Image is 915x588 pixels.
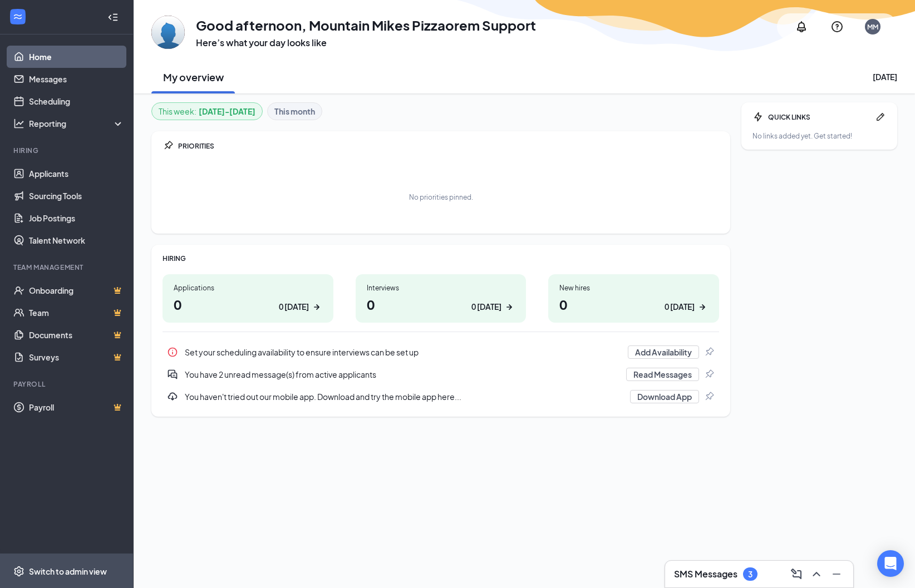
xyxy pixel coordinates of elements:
div: Switch to admin view [29,566,107,577]
b: [DATE] - [DATE] [199,105,255,117]
div: 0 [DATE] [665,301,695,313]
div: 0 [DATE] [279,301,309,313]
div: You have 2 unread message(s) from active applicants [163,363,719,386]
svg: Bolt [752,111,764,122]
h1: Good afternoon, Mountain Mikes Pizzaorem Support [196,16,536,34]
h3: Here’s what your day looks like [196,37,536,49]
a: TeamCrown [29,302,124,324]
a: Interviews00 [DATE]ArrowRight [356,274,527,323]
button: Add Availability [628,345,699,359]
svg: ArrowRight [504,302,515,313]
div: Set your scheduling availability to ensure interviews can be set up [163,341,719,363]
div: You have 2 unread message(s) from active applicants [185,369,619,380]
a: PayrollCrown [29,396,124,418]
div: Team Management [13,263,122,272]
svg: Pin [704,391,715,402]
svg: ArrowRight [311,302,322,313]
div: MM [867,22,878,32]
h1: 0 [367,295,515,314]
svg: Pin [163,140,174,151]
h1: 0 [174,295,322,314]
a: Sourcing Tools [29,185,124,207]
svg: Pin [704,347,715,358]
div: This week : [159,105,255,117]
div: Payroll [13,379,122,389]
div: Interviews [367,283,515,293]
div: QUICK LINKS [768,112,870,122]
div: Open Intercom Messenger [877,550,904,577]
svg: Pin [704,369,715,380]
svg: Minimize [830,567,843,581]
div: 0 [DATE] [471,301,501,313]
button: Minimize [827,565,844,583]
div: You haven't tried out our mobile app. Download and try the mobile app here... [185,391,623,402]
div: Applications [174,283,322,293]
svg: ArrowRight [697,302,708,313]
h1: 0 [559,295,708,314]
a: DocumentsCrown [29,324,124,346]
svg: Pen [875,111,886,122]
div: New hires [559,283,708,293]
a: Applicants [29,162,124,185]
div: 3 [748,570,752,579]
h3: SMS Messages [674,568,737,580]
div: No links added yet. Get started! [752,131,886,141]
a: Messages [29,68,124,90]
div: Reporting [29,118,125,129]
button: ComposeMessage [786,565,804,583]
img: Mountain Mikes Pizzaorem Support [151,16,185,49]
button: Read Messages [626,368,699,381]
svg: WorkstreamLogo [12,11,23,22]
a: DownloadYou haven't tried out our mobile app. Download and try the mobile app here...Download AppPin [163,386,719,408]
svg: Info [167,347,178,358]
h2: My overview [163,70,224,84]
div: Hiring [13,146,122,155]
a: OnboardingCrown [29,279,124,302]
div: PRIORITIES [178,141,719,151]
div: Set your scheduling availability to ensure interviews can be set up [185,347,621,358]
b: This month [274,105,315,117]
svg: Settings [13,566,24,577]
svg: ComposeMessage [790,567,803,581]
a: InfoSet your scheduling availability to ensure interviews can be set upAdd AvailabilityPin [163,341,719,363]
svg: Collapse [107,12,119,23]
a: Home [29,46,124,68]
a: SurveysCrown [29,346,124,368]
div: No priorities pinned. [409,192,473,202]
svg: Download [167,391,178,402]
a: DoubleChatActiveYou have 2 unread message(s) from active applicantsRead MessagesPin [163,363,719,386]
a: Scheduling [29,90,124,112]
button: Download App [630,390,699,403]
svg: DoubleChatActive [167,369,178,380]
svg: QuestionInfo [830,20,844,33]
svg: ChevronUp [810,567,823,581]
div: HIRING [163,254,719,263]
svg: Notifications [795,20,808,33]
a: Applications00 [DATE]ArrowRight [163,274,333,323]
div: [DATE] [873,71,897,82]
a: Job Postings [29,207,124,229]
a: New hires00 [DATE]ArrowRight [548,274,719,323]
a: Talent Network [29,229,124,251]
div: You haven't tried out our mobile app. Download and try the mobile app here... [163,386,719,408]
svg: Analysis [13,118,24,129]
button: ChevronUp [806,565,824,583]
